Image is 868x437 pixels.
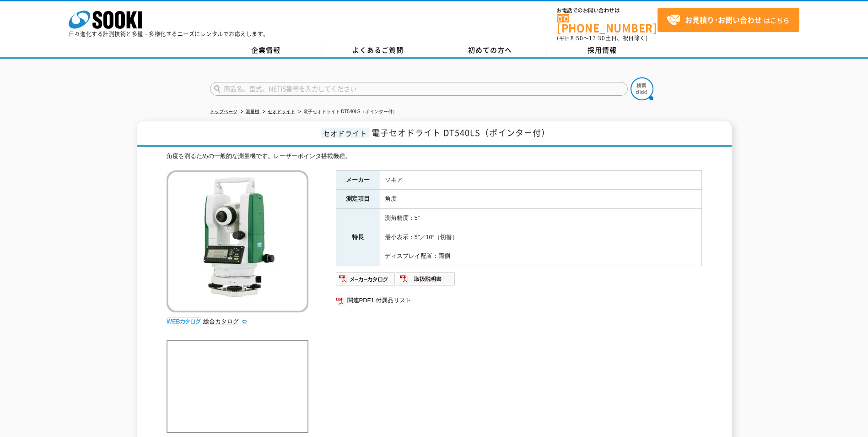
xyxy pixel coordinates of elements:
[167,152,702,161] div: 角度を測るための一般的な測量機です。レーザーポインタ搭載機種。
[685,14,762,25] strong: お見積り･お問い合わせ
[631,77,653,100] img: btn_search.png
[667,13,789,27] span: はこちら
[268,109,295,114] a: セオドライト
[380,190,701,209] td: 角度
[297,107,397,117] li: 電子セオドライト DT540LS（ポインター付）
[167,170,308,312] img: 電子セオドライト DT540LS（ポインター付）
[336,209,380,266] th: 特長
[322,44,434,57] a: よくあるご質問
[210,82,628,96] input: 商品名、型式、NETIS番号を入力してください
[557,34,647,42] span: (平日 ～ 土日、祝日除く)
[372,126,550,139] span: 電子セオドライト DT540LS（ポインター付）
[557,8,658,13] span: お電話でのお問い合わせは
[589,34,605,42] span: 17:30
[571,34,583,42] span: 8:50
[210,109,237,114] a: トップページ
[380,170,701,190] td: ソキア
[210,44,322,57] a: 企業情報
[396,278,456,284] a: 取扱説明書
[380,209,701,266] td: 測角精度：5″ 最小表示：5″／10″（切替） ディスプレイ配置：両側
[167,317,201,326] img: webカタログ
[468,45,512,55] span: 初めての方へ
[336,295,702,306] a: 関連PDF1 付属品リスト
[336,170,380,190] th: メーカー
[336,278,396,284] a: メーカーカタログ
[396,272,456,286] img: 取扱説明書
[546,44,658,57] a: 採用情報
[69,31,269,37] p: 日々進化する計測技術と多種・多様化するニーズにレンタルでお応えします。
[203,318,248,325] a: 総合カタログ
[434,44,546,57] a: 初めての方へ
[321,128,369,138] span: セオドライト
[658,8,799,32] a: お見積り･お問い合わせはこちら
[336,190,380,209] th: 測定項目
[557,14,658,33] a: [PHONE_NUMBER]
[246,109,259,114] a: 測量機
[336,272,396,286] img: メーカーカタログ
